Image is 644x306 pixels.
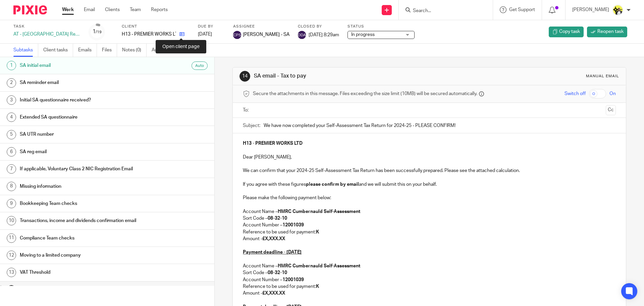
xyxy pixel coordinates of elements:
p: Amount - [243,235,615,242]
img: Pixie [13,5,47,14]
strong: HMRC Cumbernauld [278,209,323,214]
h1: Compliance Team checks [20,233,145,243]
a: Team [130,6,141,13]
p: Account Number – [243,276,615,283]
p: Reference to be used for payment: [243,283,615,290]
strong: £X,XXX.XX [262,291,285,296]
label: Subject: [243,122,260,129]
u: Payment deadline - [DATE] [243,250,302,255]
h1: SA email - Tax to pay [254,73,444,80]
p: [PERSON_NAME] [572,6,609,13]
h1: VAT Threshold [20,267,145,277]
a: Emails [78,44,97,57]
p: We can confirm that your 2024-25 Self-Assessment Tax Return has been successfully prepared. Pleas... [243,167,615,174]
div: 12 [7,251,16,260]
p: Account Number – [243,222,615,228]
a: Copy task [549,27,584,37]
div: 1 [7,61,16,70]
h1: Transactions, income and dividends confirmation email [20,216,145,226]
div: 6 [7,147,16,157]
div: 9 [7,199,16,208]
h1: Initial SA questionnaire received? [20,95,145,105]
div: 1 [93,28,102,36]
p: Amount - [243,290,615,297]
label: Closed by [298,24,339,29]
a: Audit logs [152,44,177,57]
strong: 12001039 [282,223,304,227]
a: Clients [105,6,120,13]
p: H13 - PREMIER WORKS LTD [122,31,176,38]
strong: 08-32-10 [268,270,287,275]
div: 8 [7,182,16,191]
p: Dear [PERSON_NAME], [243,154,615,161]
div: 2 [7,78,16,88]
label: To: [243,107,250,114]
label: Assignee [233,24,289,29]
p: Please make the following payment below: [243,194,615,201]
span: [PERSON_NAME] - SA [243,31,289,38]
strong: HMRC Cumbernauld [278,264,323,268]
label: Due by [198,24,225,29]
strong: K [316,284,319,289]
h1: SA reminder email [20,78,145,88]
h1: Extended SA questionnaire [20,112,145,122]
img: svg%3E [233,31,241,39]
strong: Self-Assessment [324,264,360,268]
p: Account Name – [243,263,615,269]
div: 13 [7,268,16,277]
div: 4 [7,113,16,122]
h1: Bookkeeping Team checks [20,199,145,209]
span: Reopen task [597,28,624,35]
p: If you agree with these figures and we will submit this on your behalf. [243,181,615,188]
strong: please confirm by email [306,182,359,187]
span: In progress [351,32,375,37]
strong: K [316,230,319,234]
span: Copy task [559,28,580,35]
a: Email [84,6,95,13]
p: Sort Code – [243,269,615,276]
h1: Moving to a limited company [20,250,145,260]
div: 3 [7,95,16,105]
div: 11 [7,233,16,243]
input: Search [412,8,473,14]
div: AT - [GEOGRAPHIC_DATA] Return - PE [DATE] [13,31,80,38]
a: Client tasks [43,44,73,57]
div: [DATE] [198,31,225,38]
div: 10 [7,216,16,225]
strong: 08-32-10 [268,216,287,221]
label: Client [122,24,190,29]
small: /19 [96,30,102,34]
a: Work [62,6,74,13]
strong: H13 - PREMIER WORKS LTD [243,141,303,146]
p: Account Name – [243,208,615,215]
strong: 12001039 [282,277,304,282]
label: Task [13,24,80,29]
h1: SA reg email [20,147,145,157]
img: svg%3E [298,31,306,39]
h1: SA initial email [20,60,145,71]
a: Files [102,44,117,57]
div: 5 [7,130,16,139]
p: Sort Code – [243,215,615,222]
h1: Missing information [20,181,145,191]
h1: SA email - Tax to pay [20,285,145,295]
div: 14 [239,71,250,82]
a: Notes (0) [122,44,147,57]
h1: SA UTR number [20,129,145,139]
strong: Self-Assessment [324,209,360,214]
div: 7 [7,164,16,174]
label: Status [347,24,415,29]
span: Switch off [565,90,586,97]
span: Get Support [509,7,535,12]
p: Reference to be used for payment: [243,229,615,235]
button: Cc [606,105,616,115]
img: Carine-Starbridge.jpg [612,5,623,15]
a: Reports [151,6,168,13]
strong: £X,XXX.XX [262,236,285,241]
span: Secure the attachments in this message. Files exceeding the size limit (10MB) will be secured aut... [253,90,477,97]
h1: If applicable, Voluntary Class 2 NIC Registration Email [20,164,145,174]
div: Manual email [586,74,619,79]
span: On [609,90,616,97]
div: Auto [192,61,208,70]
a: Subtasks [13,44,38,57]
